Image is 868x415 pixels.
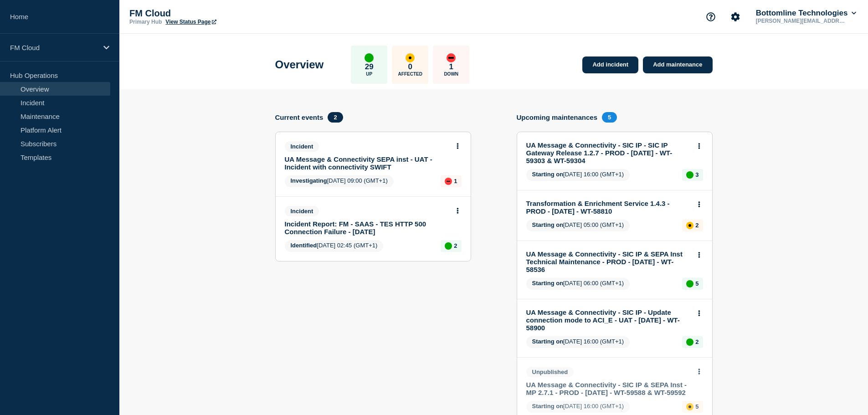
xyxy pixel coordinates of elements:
div: affected [406,53,415,62]
p: Primary Hub [129,19,162,25]
p: [PERSON_NAME][EMAIL_ADDRESS][DOMAIN_NAME] [754,18,849,24]
span: Incident [285,206,319,216]
span: Unpublished [526,367,574,377]
p: 5 [695,403,699,410]
div: up [686,171,693,179]
a: View Status Page [165,19,216,25]
p: 1 [454,178,457,184]
button: Account settings [726,7,745,26]
button: Support [701,7,720,26]
span: Investigating [291,177,327,184]
a: Add maintenance [643,56,712,73]
span: 2 [328,112,343,123]
span: 5 [602,112,617,123]
div: up [686,338,693,346]
a: UA Message & Connectivity SEPA inst - UAT - Incident with connectivity SWIFT [285,155,449,171]
a: Transformation & Enrichment Service 1.4.3 - PROD - [DATE] - WT-58810 [526,200,691,215]
span: [DATE] 05:00 (GMT+1) [526,220,630,231]
h4: Current events [275,113,324,121]
a: UA Message & Connectivity - SIC IP & SEPA Inst Technical Maintenance - PROD - [DATE] - WT-58536 [526,250,691,273]
h1: Overview [275,58,324,71]
h4: Upcoming maintenances [517,113,598,121]
span: Starting on [532,221,564,228]
span: [DATE] 06:00 (GMT+1) [526,278,630,290]
a: UA Message & Connectivity - SIC IP - Update connection mode to ACI_E - UAT - [DATE] - WT-58900 [526,308,691,332]
p: 5 [695,280,699,287]
span: Starting on [532,171,564,178]
div: up [445,242,452,250]
span: Starting on [532,280,564,287]
div: up [365,53,374,62]
p: 0 [408,62,412,72]
span: Starting on [532,403,564,410]
span: Starting on [532,338,564,345]
div: down [445,178,452,185]
a: Add incident [582,56,638,73]
p: 3 [695,171,699,178]
button: Bottomline Technologies [754,9,858,18]
span: [DATE] 02:45 (GMT+1) [285,240,384,252]
span: [DATE] 16:00 (GMT+1) [526,169,630,181]
span: [DATE] 09:00 (GMT+1) [285,175,394,187]
p: FM Cloud [129,8,312,19]
p: Down [444,72,458,77]
p: 29 [365,62,374,72]
p: 1 [449,62,453,72]
p: 2 [695,222,699,229]
div: affected [686,222,693,229]
div: up [686,280,693,287]
span: [DATE] 16:00 (GMT+1) [526,336,630,348]
a: UA Message & Connectivity - SIC IP & SEPA Inst - MP 2.7.1 - PROD - [DATE] - WT-59588 & WT-59592 [526,381,691,396]
p: Up [366,72,372,77]
a: UA Message & Connectivity - SIC IP - SIC IP Gateway Release 1.2.7 - PROD - [DATE] - WT-59303 & WT... [526,141,691,164]
span: Incident [285,141,319,152]
a: Incident Report: FM - SAAS - TES HTTP 500 Connection Failure - [DATE] [285,220,449,236]
div: affected [686,403,693,410]
p: 2 [695,338,699,345]
div: down [447,53,456,62]
span: Identified [291,242,317,249]
p: Affected [398,72,422,77]
p: 2 [454,242,457,249]
span: [DATE] 16:00 (GMT+1) [526,401,630,413]
p: FM Cloud [10,44,98,51]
